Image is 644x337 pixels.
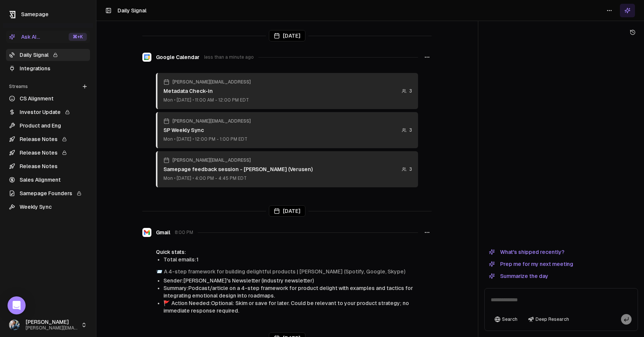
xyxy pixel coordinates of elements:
span: [PERSON_NAME][EMAIL_ADDRESS] [26,325,78,331]
div: Mon • [DATE] • 4:00 PM - 4:45 PM EDT [163,175,313,181]
a: CS Alignment [6,93,90,105]
a: Release Notes [6,133,90,145]
span: less than a minute ago [204,54,254,60]
div: Samepage feedback session - [PERSON_NAME] (Verusen) [163,165,313,173]
div: Mon • [DATE] • 12:00 PM - 1:00 PM EDT [163,136,251,142]
button: [PERSON_NAME][PERSON_NAME][EMAIL_ADDRESS] [6,316,90,334]
a: Investor Update [6,106,90,118]
div: [DATE] [269,30,305,41]
button: Summarize the day [484,272,553,281]
span: Samepage [21,11,49,17]
div: Quick stats: [156,248,418,256]
img: Google Calendar [142,53,151,62]
h1: Daily Signal [118,7,147,14]
span: Google Calendar [156,53,200,61]
div: Ask AI... [9,33,40,41]
li: Summary: Podcast/article on a 4-step framework for product delight with examples and tactics for ... [163,284,418,299]
a: Release Notes [6,160,90,172]
span: envelope [156,269,162,275]
a: Weekly Sync [6,201,90,213]
button: Prep me for my next meeting [484,260,578,269]
a: Samepage Founders [6,187,90,199]
div: Mon • [DATE] • 11:00 AM - 12:00 PM EDT [163,97,251,103]
img: Gmail [142,228,151,237]
div: ⌘ +K [69,33,87,41]
span: flag [163,300,170,306]
span: [PERSON_NAME][EMAIL_ADDRESS] [172,118,251,124]
a: Sales Alignment [6,174,90,186]
div: Open Intercom Messenger [8,296,26,314]
a: Daily Signal [6,49,90,61]
a: Release Notes [6,147,90,159]
span: 3 [409,88,412,94]
div: Streams [6,80,90,93]
button: Deep Research [524,314,573,325]
span: [PERSON_NAME][EMAIL_ADDRESS] [172,79,251,85]
button: Ask AI...⌘+K [6,31,90,43]
span: [PERSON_NAME][EMAIL_ADDRESS] [172,157,251,163]
li: Action Needed: Optional: Skim or save for later. Could be relevant to your product strategy; no i... [163,299,418,314]
span: Gmail [156,229,170,236]
img: 1695405595226.jpeg [9,320,20,330]
div: Metadata Check-in [163,87,251,95]
a: Product and Eng [6,120,90,132]
span: 3 [409,166,412,172]
span: 3 [409,127,412,133]
li: Sender: [PERSON_NAME]'s Newsletter (industry newsletter) [163,277,418,284]
li: Total emails: 1 [163,256,418,263]
button: What's shipped recently? [484,247,569,257]
div: [DATE] [269,205,305,217]
span: [PERSON_NAME] [26,319,78,326]
a: A 4-step framework for building delightful products | [PERSON_NAME] (Spotify, Google, Skype) [164,269,405,275]
div: SP Weekly Sync [163,126,251,134]
button: Search [491,314,521,325]
a: Integrations [6,62,90,74]
span: 8:00 PM [175,229,193,235]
